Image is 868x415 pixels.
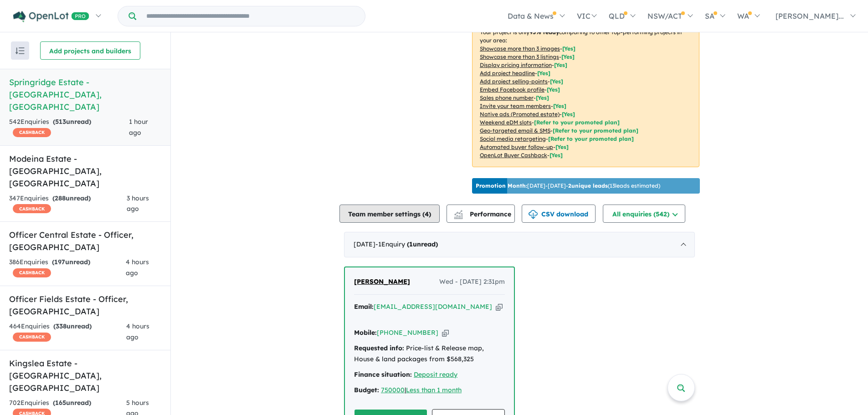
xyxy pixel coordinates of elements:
[9,321,126,343] div: 464 Enquir ies
[55,118,66,126] span: 513
[354,385,505,396] div: |
[354,370,412,379] strong: Finance situation:
[56,322,67,330] span: 338
[472,20,699,167] p: Your project is only comparing to other top-performing projects in your area: - - - - - - - - - -...
[13,128,51,137] span: CASHBACK
[126,258,149,277] span: 4 hours ago
[9,257,126,279] div: 386 Enquir ies
[555,143,569,150] span: [Yes]
[129,118,148,137] span: 1 hour ago
[13,333,51,342] span: CASHBACK
[9,153,161,190] h5: Modeina Estate - [GEOGRAPHIC_DATA] , [GEOGRAPHIC_DATA]
[409,240,413,248] span: 1
[562,111,575,118] span: [Yes]
[414,370,457,379] a: Deposit ready
[455,210,511,218] span: Performance
[534,119,620,126] span: [Refer to your promoted plan]
[374,302,492,311] a: [EMAIL_ADDRESS][DOMAIN_NAME]
[454,213,463,219] img: bar-chart.svg
[480,86,544,93] u: Embed Facebook profile
[354,344,404,352] strong: Requested info:
[126,322,149,341] span: 4 hours ago
[480,135,546,142] u: Social media retargeting
[480,152,547,159] u: OpenLot Buyer Cashback
[381,386,405,394] a: 750000
[550,78,563,85] span: [ Yes ]
[407,240,438,248] strong: ( unread)
[480,94,534,101] u: Sales phone number
[53,399,91,407] strong: ( unread)
[339,205,440,223] button: Team member settings (4)
[480,78,548,85] u: Add project selling-points
[480,143,553,150] u: Automated buyer follow-up
[522,205,596,223] button: CSV download
[55,399,66,407] span: 165
[442,328,449,338] button: Copy
[554,61,567,68] span: [ Yes ]
[40,41,140,60] button: Add projects and builders
[354,328,377,337] strong: Mobile:
[536,94,549,101] span: [ Yes ]
[548,135,634,142] span: [Refer to your promoted plan]
[480,53,559,60] u: Showcase more than 3 listings
[9,193,127,215] div: 347 Enquir ies
[9,76,161,113] h5: Springridge Estate - [GEOGRAPHIC_DATA] , [GEOGRAPHIC_DATA]
[480,102,551,109] u: Invite your team members
[561,53,575,60] span: [ Yes ]
[9,293,161,318] h5: Officer Fields Estate - Officer , [GEOGRAPHIC_DATA]
[454,210,462,215] img: line-chart.svg
[52,258,90,266] strong: ( unread)
[53,118,91,126] strong: ( unread)
[354,343,505,365] div: Price-list & Release map, House & land packages from $568,325
[406,386,462,394] a: Less than 1 month
[568,182,608,189] b: 2 unique leads
[344,232,695,257] div: [DATE]
[354,386,379,394] strong: Budget:
[480,45,560,52] u: Showcase more than 3 images
[553,102,566,109] span: [ Yes ]
[425,210,429,218] span: 4
[603,205,685,223] button: All enquiries (542)
[377,328,438,337] a: [PHONE_NUMBER]
[480,61,552,68] u: Display pricing information
[15,47,25,54] img: sort.svg
[13,204,51,213] span: CASHBACK
[9,229,161,253] h5: Officer Central Estate - Officer , [GEOGRAPHIC_DATA]
[13,268,51,277] span: CASHBACK
[9,117,129,138] div: 542 Enquir ies
[9,357,161,394] h5: Kingslea Estate - [GEOGRAPHIC_DATA] , [GEOGRAPHIC_DATA]
[52,194,91,202] strong: ( unread)
[54,258,65,266] span: 197
[354,277,410,287] a: [PERSON_NAME]
[127,194,149,213] span: 3 hours ago
[537,70,550,77] span: [ Yes ]
[138,6,363,26] input: Try estate name, suburb, builder or developer
[480,111,560,118] u: Native ads (Promoted estate)
[476,182,527,189] b: Promotion Month:
[529,210,538,219] img: download icon
[496,302,503,312] button: Copy
[55,194,66,202] span: 288
[480,127,550,134] u: Geo-targeted email & SMS
[354,302,374,311] strong: Email:
[480,70,535,77] u: Add project headline
[354,277,410,286] span: [PERSON_NAME]
[439,277,505,287] span: Wed - [DATE] 2:31pm
[776,11,844,20] span: [PERSON_NAME]...
[476,182,660,190] p: [DATE] - [DATE] - ( 13 leads estimated)
[447,205,515,223] button: Performance
[53,322,92,330] strong: ( unread)
[480,119,532,126] u: Weekend eDM slots
[553,127,638,134] span: [Refer to your promoted plan]
[13,11,89,22] img: Openlot PRO Logo White
[550,152,563,159] span: [Yes]
[562,45,575,52] span: [ Yes ]
[547,86,560,93] span: [ Yes ]
[375,240,438,248] span: - 1 Enquir y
